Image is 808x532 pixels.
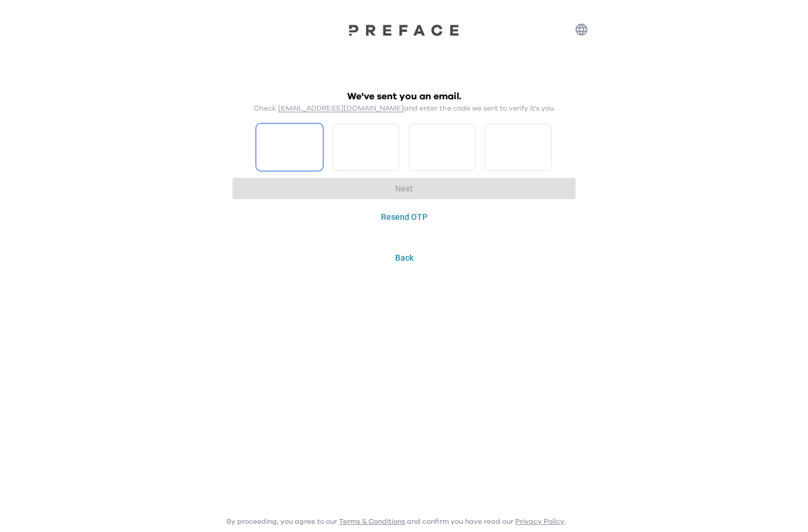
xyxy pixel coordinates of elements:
[254,103,555,113] p: Check and enter the code we sent to verify it's you.
[256,124,323,171] input: Please enter OTP character 1
[347,89,461,103] h2: We've sent you an email.
[345,24,463,36] img: Preface Logo
[515,518,564,525] a: Privacy Policy
[332,124,399,171] input: Please enter OTP character 2
[232,206,576,228] button: Resend OTP
[409,124,476,171] input: Please enter OTP character 3
[227,517,566,526] p: By proceeding, you agree to our and confirm you have read our .
[227,247,581,269] button: Back
[485,124,552,171] input: Please enter OTP character 4
[339,518,405,525] a: Terms & Conditions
